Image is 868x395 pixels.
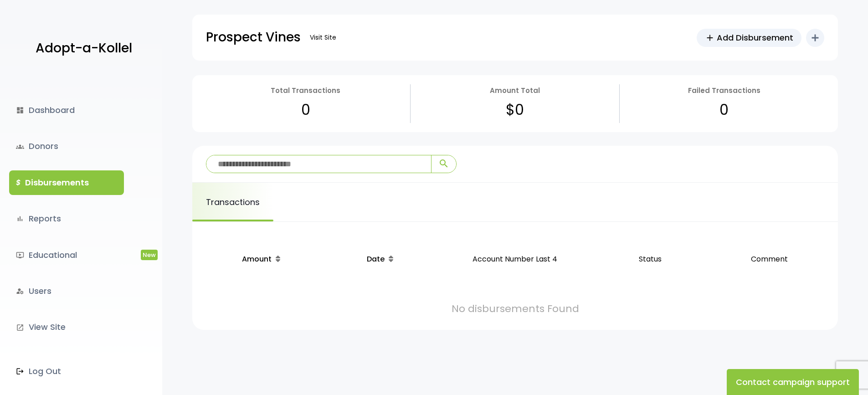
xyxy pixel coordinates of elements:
p: Amount Total [490,84,540,97]
a: Transactions [192,183,273,221]
i: $ [16,176,21,190]
button: add [806,29,824,47]
span: Amount [242,254,272,264]
p: $0 [506,97,524,123]
i: manage_accounts [16,287,24,295]
button: Contact campaign support [727,369,859,395]
i: ondemand_video [16,251,24,259]
a: dashboardDashboard [9,98,124,123]
p: Prospect Vines [206,26,301,49]
a: groupsDonors [9,134,124,159]
button: search [431,155,456,173]
p: Failed Transactions [688,84,760,97]
i: launch [16,323,24,332]
a: bar_chartReports [9,206,124,231]
i: bar_chart [16,215,24,223]
a: Adopt-a-Kollel [31,26,132,71]
td: No disbursements Found [201,287,829,321]
a: Visit Site [305,29,341,46]
p: Status [594,244,706,275]
a: $Disbursements [9,170,124,195]
a: manage_accountsUsers [9,279,124,303]
a: Log Out [9,359,124,384]
span: Add Disbursement [717,31,793,44]
p: Total Transactions [271,84,340,97]
span: add [705,33,715,43]
span: New [141,250,158,260]
span: search [438,158,449,169]
i: dashboard [16,106,24,114]
p: 0 [301,97,310,123]
span: groups [16,143,24,151]
p: Account Number Last 4 [443,244,587,275]
a: launchView Site [9,315,124,339]
i: add [810,32,821,43]
p: Adopt-a-Kollel [36,37,132,60]
span: Date [367,254,385,264]
a: ondemand_videoEducationalNew [9,243,124,267]
p: Comment [713,244,825,275]
a: addAdd Disbursement [697,29,801,47]
p: 0 [719,97,729,123]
